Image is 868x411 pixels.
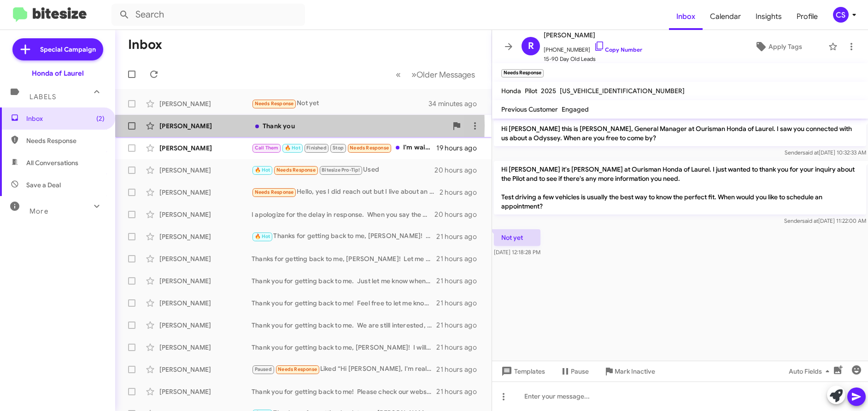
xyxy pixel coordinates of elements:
[278,366,317,372] span: Needs Response
[560,87,685,95] span: [US_VEHICLE_IDENTIFICATION_NUMBER]
[32,69,84,78] div: Honda of Laurel
[252,121,447,131] div: Thank you
[436,276,484,286] div: 21 hours ago
[252,187,440,197] div: Hello, yes I did reach out but I live about an hour and a half away so I haven't been able to mak...
[255,145,279,151] span: Call Them
[748,3,789,30] a: Insights
[252,165,434,175] div: Used
[252,143,436,153] div: I'm waiting for to hear frodarry Pm [PERSON_NAME] andtorri spend 3 weeks
[703,3,748,30] a: Calendar
[492,363,552,380] button: Templates
[436,298,484,308] div: 21 hours ago
[494,161,866,214] p: Hi [PERSON_NAME] it's [PERSON_NAME] at Ourisman Honda of Laurel. I just wanted to thank you for y...
[252,387,436,396] div: Thank you for getting back to me! Please check our website from time to time for any new inventor...
[252,276,436,286] div: Thank you for getting back to me. Just let me know when you are ready to upgrade to a new CR-V wi...
[436,365,484,374] div: 21 hours ago
[252,231,436,242] div: Thanks for getting back to me, [PERSON_NAME]! We'd love to see your 2020 Honda Pilot Black Editio...
[111,4,305,26] input: Search
[159,298,252,308] div: [PERSON_NAME]
[571,363,589,380] span: Pause
[26,180,61,190] span: Save a Deal
[40,45,96,54] span: Special Campaign
[541,87,556,95] span: 2025
[276,167,316,173] span: Needs Response
[391,65,481,84] nav: Page navigation example
[501,87,521,95] span: Honda
[306,145,327,151] span: Finished
[159,99,252,108] div: [PERSON_NAME]
[789,363,833,380] span: Auto Fields
[255,366,272,372] span: Paused
[252,364,436,375] div: Liked “Hi [PERSON_NAME], I'm really sorry to hear about your previous car. I'm glad to hear [PERS...
[285,145,300,151] span: 🔥 Hot
[159,365,252,374] div: [PERSON_NAME]
[128,37,162,52] h1: Inbox
[501,69,544,77] small: Needs Response
[802,217,818,224] span: said at
[96,114,105,123] span: (2)
[411,69,416,80] span: »
[825,7,858,23] button: CS
[350,145,389,151] span: Needs Response
[12,38,103,60] a: Special Campaign
[390,65,406,84] button: Previous
[562,105,589,113] span: Engaged
[333,145,344,151] span: Stop
[252,254,436,263] div: Thanks for getting back to me, [PERSON_NAME]! Let me know if there is anything we can do for you,...
[528,39,534,54] span: R
[784,217,866,224] span: Sender [DATE] 11:22:00 AM
[29,207,48,215] span: More
[596,363,663,380] button: Mark Inactive
[499,363,545,380] span: Templates
[434,210,484,219] div: 20 hours ago
[255,189,294,195] span: Needs Response
[26,114,105,123] span: Inbox
[803,149,819,156] span: said at
[669,3,703,30] a: Inbox
[494,229,540,246] p: Not yet
[544,41,642,54] span: [PHONE_NUMBER]
[436,254,484,263] div: 21 hours ago
[159,232,252,241] div: [PERSON_NAME]
[436,343,484,352] div: 21 hours ago
[159,188,252,197] div: [PERSON_NAME]
[255,101,294,107] span: Needs Response
[789,3,825,30] a: Profile
[252,210,434,219] div: I apologize for the delay in response. When you say the same price, are you referring to the same...
[159,254,252,263] div: [PERSON_NAME]
[785,149,866,156] span: Sender [DATE] 10:32:33 AM
[429,99,484,108] div: 34 minutes ago
[159,343,252,352] div: [PERSON_NAME]
[26,158,78,167] span: All Conversations
[552,363,596,380] button: Pause
[768,38,802,55] span: Apply Tags
[833,7,849,23] div: CS
[159,276,252,286] div: [PERSON_NAME]
[440,188,484,197] div: 2 hours ago
[416,70,475,80] span: Older Messages
[252,321,436,330] div: Thank you for getting back to me. We are still interested, but if we agreed on numbers, we would ...
[255,167,270,173] span: 🔥 Hot
[436,232,484,241] div: 21 hours ago
[615,363,655,380] span: Mark Inactive
[434,166,484,175] div: 20 hours ago
[732,38,824,55] button: Apply Tags
[781,363,840,380] button: Auto Fields
[544,54,642,64] span: 15-90 Day Old Leads
[159,210,252,219] div: [PERSON_NAME]
[159,387,252,396] div: [PERSON_NAME]
[26,136,105,145] span: Needs Response
[159,166,252,175] div: [PERSON_NAME]
[406,65,481,84] button: Next
[436,387,484,396] div: 21 hours ago
[252,343,436,352] div: Thank you for getting back to me, [PERSON_NAME]! I will be happy to assist you. I am having my VI...
[494,120,866,146] p: Hi [PERSON_NAME] this is [PERSON_NAME], General Manager at Ourisman Honda of Laurel. I saw you co...
[396,69,401,80] span: «
[159,143,252,153] div: [PERSON_NAME]
[252,98,429,109] div: Not yet
[159,321,252,330] div: [PERSON_NAME]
